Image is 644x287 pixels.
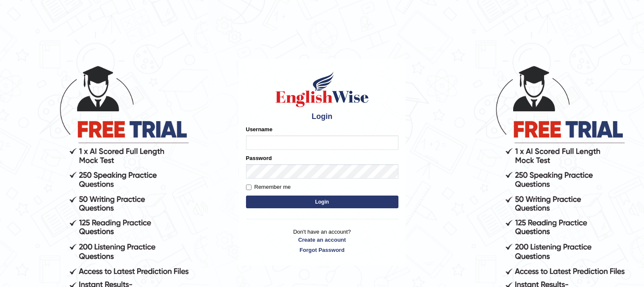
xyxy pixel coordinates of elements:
label: Remember me [246,183,291,191]
p: Don't have an account? [246,228,398,254]
input: Remember me [246,185,252,190]
a: Create an account [246,236,398,244]
img: Logo of English Wise sign in for intelligent practice with AI [274,70,370,108]
label: Password [246,154,272,162]
a: Forgot Password [246,246,398,254]
label: Username [246,125,273,133]
h4: Login [246,113,398,121]
button: Login [246,196,398,208]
